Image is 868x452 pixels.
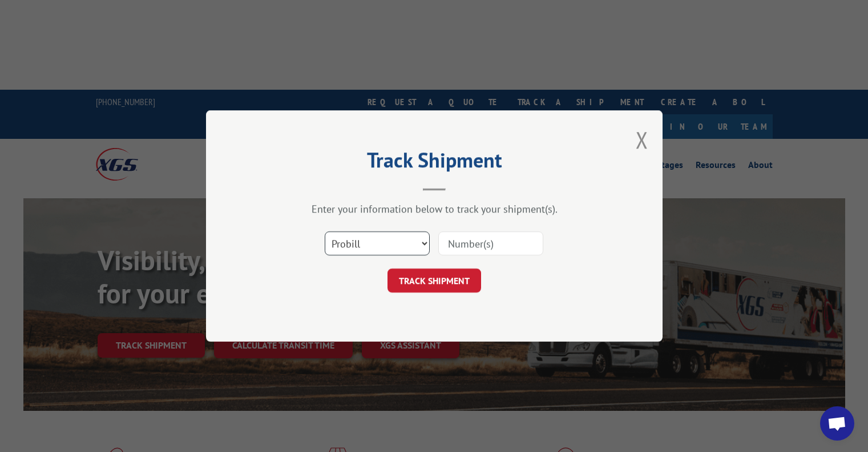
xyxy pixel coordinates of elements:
input: Number(s) [438,231,543,255]
button: Close modal [636,125,648,155]
button: TRACK SHIPMENT [387,269,481,293]
h2: Track Shipment [263,152,605,174]
div: Enter your information below to track your shipment(s). [263,202,605,215]
a: Open chat [820,406,854,441]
